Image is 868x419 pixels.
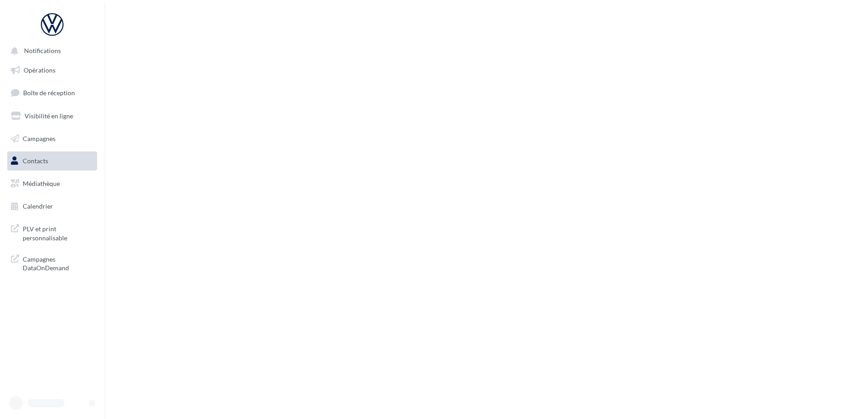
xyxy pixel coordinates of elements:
[23,89,75,97] span: Boîte de réception
[24,66,55,74] span: Opérations
[23,202,53,210] span: Calendrier
[5,83,99,102] a: Boîte de réception
[5,151,99,171] a: Contacts
[5,249,99,276] a: Campagnes DataOnDemand
[23,253,94,273] span: Campagnes DataOnDemand
[25,112,73,120] span: Visibilité en ligne
[5,174,99,193] a: Médiathèque
[23,180,60,187] span: Médiathèque
[5,61,99,80] a: Opérations
[5,129,99,148] a: Campagnes
[23,223,94,242] span: PLV et print personnalisable
[23,157,48,165] span: Contacts
[5,197,99,216] a: Calendrier
[24,47,61,55] span: Notifications
[23,134,55,142] span: Campagnes
[5,219,99,246] a: PLV et print personnalisable
[5,107,99,126] a: Visibilité en ligne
